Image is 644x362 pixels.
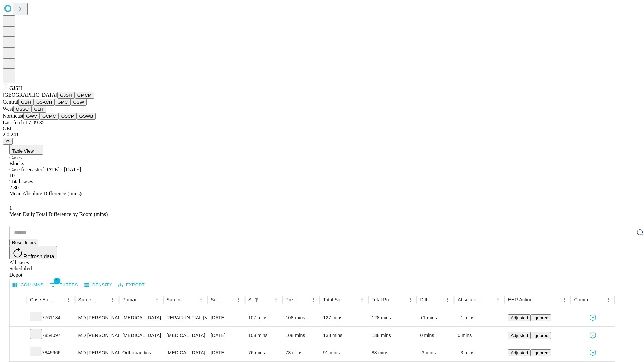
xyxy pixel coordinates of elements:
div: +1 mins [420,309,451,326]
button: Adjusted [508,314,531,321]
span: 10 [9,173,15,178]
span: GJSH [9,85,22,91]
div: GEI [3,126,641,132]
div: 108 mins [286,327,317,344]
div: +1 mins [458,309,501,326]
button: Sort [484,295,493,304]
div: [DATE] [211,344,241,361]
div: Case Epic Id [30,297,54,302]
div: Surgery Name [167,297,186,302]
div: Predicted In Room Duration [286,297,299,302]
span: West [3,106,13,112]
div: [MEDICAL_DATA] MEDIAL OR LATERAL MENISCECTOMY [167,344,204,361]
span: Total cases [9,179,33,184]
button: Menu [357,295,367,304]
div: [DATE] [211,327,241,344]
button: OSSC [13,106,32,113]
button: Refresh data [9,246,57,259]
button: Menu [196,295,206,304]
button: Menu [406,295,415,304]
div: 76 mins [248,344,279,361]
button: GBH [18,99,34,106]
button: Menu [108,295,117,304]
span: Refresh data [23,254,54,259]
div: [MEDICAL_DATA] [167,327,204,344]
button: GMCM [75,92,94,99]
div: Absolute Difference [458,297,483,302]
button: Menu [443,295,452,304]
button: Sort [187,295,196,304]
span: Northeast [3,113,23,119]
span: Central [3,99,18,105]
button: GWV [23,113,40,120]
button: Menu [604,295,613,304]
div: Surgeon Name [78,297,98,302]
span: [GEOGRAPHIC_DATA] [3,92,57,98]
button: GLH [31,106,46,113]
button: OSW [71,99,87,106]
span: Ignored [533,315,548,320]
button: Ignored [531,314,551,321]
div: -3 mins [420,344,451,361]
button: GMC [55,99,70,106]
button: Sort [299,295,309,304]
div: Difference [420,297,433,302]
span: Case forecaster [9,167,42,172]
button: Ignored [531,332,551,339]
span: Adjusted [511,315,528,320]
div: 7761184 [30,309,72,326]
button: OSCP [59,113,77,120]
button: Show filters [48,280,80,290]
span: Reset filters [12,240,36,245]
div: 108 mins [286,309,317,326]
button: Sort [262,295,271,304]
div: MD [PERSON_NAME] E Md [78,309,116,326]
div: [MEDICAL_DATA] [122,327,160,344]
div: 91 mins [323,344,365,361]
div: 73 mins [286,344,317,361]
button: Expand [13,312,23,324]
div: REPAIR INITIAL [MEDICAL_DATA] REDUCIBLE AGE [DEMOGRAPHIC_DATA] OR MORE [167,309,204,326]
div: 108 mins [248,327,279,344]
div: 0 mins [420,327,451,344]
div: MD [PERSON_NAME] E Md [78,327,116,344]
span: @ [5,139,10,144]
button: Select columns [11,280,45,290]
button: Menu [309,295,318,304]
div: 7854097 [30,327,72,344]
div: EHR Action [508,297,532,302]
div: 0 mins [458,327,501,344]
div: Comments [574,297,593,302]
button: Table View [9,145,43,155]
span: Last fetch: 17:09:35 [3,120,45,125]
button: GJSH [57,92,75,99]
button: GSWB [77,113,96,120]
button: Ignored [531,349,551,356]
button: Adjusted [508,349,531,356]
div: 1 active filter [252,295,261,304]
div: 138 mins [372,327,414,344]
div: Total Scheduled Duration [323,297,347,302]
span: Adjusted [511,350,528,355]
button: Sort [348,295,357,304]
button: Sort [434,295,443,304]
span: Adjusted [511,333,528,338]
span: 1 [9,205,12,211]
span: Mean Daily Total Difference by Room (mins) [9,211,108,217]
button: Menu [152,295,162,304]
div: Surgery Date [211,297,224,302]
button: Expand [13,347,23,359]
div: MD [PERSON_NAME] [PERSON_NAME] [78,344,116,361]
button: Menu [493,295,503,304]
div: 138 mins [323,327,365,344]
button: Menu [559,295,569,304]
button: Sort [143,295,152,304]
div: 2.0.241 [3,132,641,138]
div: Orthopaedics [122,344,160,361]
span: 2.30 [9,185,19,190]
div: 107 mins [248,309,279,326]
div: 88 mins [372,344,414,361]
div: +3 mins [458,344,501,361]
button: Menu [234,295,243,304]
div: 7845966 [30,344,72,361]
